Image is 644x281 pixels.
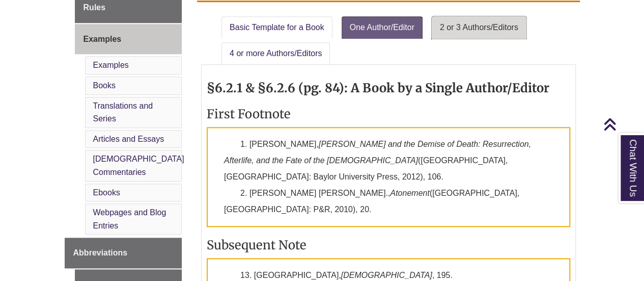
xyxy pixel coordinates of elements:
a: Webpages and Blog Entries [93,208,166,230]
em: [PERSON_NAME] and the Demise of Death: Resurrection, Afterlife, and the Fate of the [DEMOGRAPHIC_... [224,140,531,165]
a: Examples [75,24,182,55]
a: Examples [93,61,129,69]
a: Books [93,81,116,90]
h3: First Footnote [207,106,570,122]
a: Basic Template for a Book [221,16,332,39]
a: Ebooks [93,188,120,197]
span: Abbreviations [73,248,128,257]
a: Articles and Essays [93,135,164,143]
strong: A Book by a Single Author/Editor [351,80,549,96]
a: Abbreviations [65,238,182,268]
h3: Subsequent Note [207,237,570,253]
span: 2. [PERSON_NAME] [PERSON_NAME]., ([GEOGRAPHIC_DATA], [GEOGRAPHIC_DATA]: P&R, 2010), 20. [224,189,519,214]
p: 1. [PERSON_NAME], ([GEOGRAPHIC_DATA], [GEOGRAPHIC_DATA]: Baylor University Press, 2012), 106. [207,127,570,227]
a: Translations and Series [93,101,153,123]
em: [DEMOGRAPHIC_DATA] [341,271,432,279]
a: Back to Top [603,117,641,131]
em: Atonement [390,189,429,197]
a: 2 or 3 Authors/Editors [432,16,526,39]
a: [DEMOGRAPHIC_DATA] Commentaries [93,155,184,176]
a: One Author/Editor [342,16,423,39]
a: 4 or more Authors/Editors [221,42,330,65]
strong: §6.2.1 & §6.2.6 (pg. 84): [207,80,348,96]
